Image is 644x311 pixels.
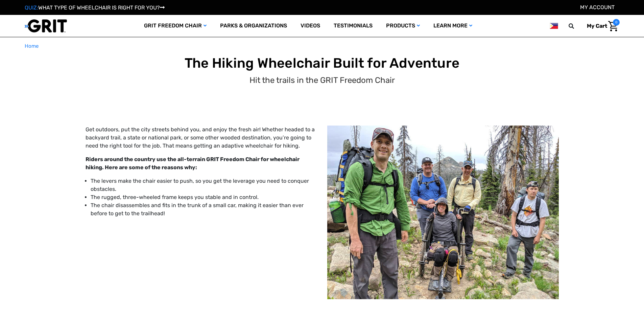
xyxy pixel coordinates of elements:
[608,21,618,31] img: Cart
[91,201,317,218] li: The chair disassembles and fits in the trunk of a small car, making it easier than ever before to...
[550,22,558,30] img: ph.png
[213,15,294,37] a: Parks & Organizations
[91,193,317,201] li: The rugged, three-wheeled frame keeps you stable and in control.
[587,23,607,29] span: My Cart
[379,15,427,37] a: Products
[86,126,317,150] p: Get outdoors, put the city streets behind you, and enjoy the fresh air! Whether headed to a backy...
[26,55,618,71] h1: The Hiking Wheelchair Built for Adventure
[25,43,39,49] span: Home
[137,15,213,37] a: GRIT Freedom Chair
[327,15,379,37] a: Testimonials
[572,19,582,33] input: Search
[25,42,39,50] a: Home
[86,156,300,171] strong: Riders around the country use the all-terrain GRIT Freedom Chair for wheelchair hiking. Here are ...
[25,4,165,11] a: QUIZ:WHAT TYPE OF WHEELCHAIR IS RIGHT FOR YOU?
[25,19,67,33] img: GRIT All-Terrain Wheelchair and Mobility Equipment
[249,74,395,86] p: Hit the trails in the GRIT Freedom Chair
[25,42,620,50] nav: Breadcrumb
[582,19,620,33] a: Cart with 0 items
[294,15,327,37] a: Videos
[580,4,615,10] a: Account
[427,15,479,37] a: Learn More
[91,177,317,193] li: The levers make the chair easier to push, so you get the leverage you need to conquer obstacles.
[613,19,620,26] span: 0
[327,126,559,299] img: Group hiking, including one using GRIT Freedom Chair all-terrain wheelchair, on rocky grass and d...
[25,4,38,11] span: QUIZ:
